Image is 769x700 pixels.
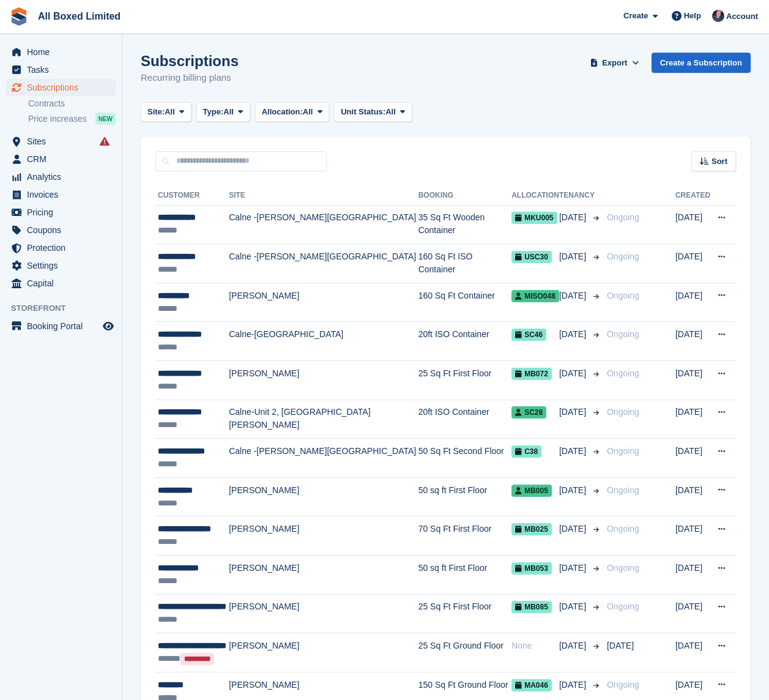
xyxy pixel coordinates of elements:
[418,283,512,322] td: 160 Sq Ft Container
[559,484,589,497] span: [DATE]
[511,251,552,263] span: USC30
[101,319,116,333] a: Preview store
[675,244,710,283] td: [DATE]
[418,594,512,633] td: 25 Sq Ft First Floor
[341,106,385,118] span: Unit Status:
[147,106,165,118] span: Site:
[726,10,758,23] span: Account
[607,563,639,573] span: Ongoing
[385,106,396,118] span: All
[559,289,589,302] span: [DATE]
[675,283,710,322] td: [DATE]
[607,485,639,495] span: Ongoing
[418,477,512,516] td: 50 sq ft First Floor
[33,6,125,26] a: All Boxed Limited
[27,257,100,274] span: Settings
[559,186,602,206] th: Tenancy
[418,244,512,283] td: 160 Sq Ft ISO Container
[607,524,639,534] span: Ongoing
[607,329,639,339] span: Ongoing
[229,400,418,439] td: Calne-Unit 2, [GEOGRAPHIC_DATA][PERSON_NAME]
[511,445,541,458] span: C38
[607,251,639,261] span: Ongoing
[155,186,229,206] th: Customer
[607,446,639,456] span: Ongoing
[6,204,116,221] a: menu
[559,523,589,535] span: [DATE]
[511,639,559,652] div: None
[559,679,589,691] span: [DATE]
[6,275,116,292] a: menu
[6,79,116,96] a: menu
[607,680,639,690] span: Ongoing
[27,151,100,168] span: CRM
[6,151,116,168] a: menu
[27,61,100,78] span: Tasks
[11,302,122,315] span: Storefront
[675,205,710,244] td: [DATE]
[27,133,100,150] span: Sites
[6,222,116,239] a: menu
[6,168,116,185] a: menu
[6,257,116,274] a: menu
[511,186,559,206] th: Allocation
[559,367,589,380] span: [DATE]
[418,322,512,361] td: 20ft ISO Container
[6,133,116,150] a: menu
[559,562,589,575] span: [DATE]
[418,633,512,672] td: 25 Sq Ft Ground Floor
[229,556,418,595] td: [PERSON_NAME]
[303,106,313,118] span: All
[28,98,116,110] a: Contracts
[675,400,710,439] td: [DATE]
[27,79,100,96] span: Subscriptions
[559,639,589,652] span: [DATE]
[229,186,418,206] th: Site
[607,641,634,650] span: [DATE]
[684,10,701,22] span: Help
[712,10,724,22] img: Dan Goss
[607,407,639,417] span: Ongoing
[229,283,418,322] td: [PERSON_NAME]
[418,186,512,206] th: Booking
[511,212,557,224] span: MKU005
[203,106,224,118] span: Type:
[559,211,589,224] span: [DATE]
[607,212,639,222] span: Ongoing
[27,239,100,256] span: Protection
[652,53,751,73] a: Create a Subscription
[229,361,418,400] td: [PERSON_NAME]
[623,10,648,22] span: Create
[711,155,727,168] span: Sort
[559,445,589,458] span: [DATE]
[229,205,418,244] td: Calne -[PERSON_NAME][GEOGRAPHIC_DATA]
[6,318,116,335] a: menu
[675,361,710,400] td: [DATE]
[511,290,559,302] span: MISO048
[607,291,639,300] span: Ongoing
[165,106,175,118] span: All
[511,329,546,341] span: SC46
[28,113,87,125] span: Price increases
[229,322,418,361] td: Calne-[GEOGRAPHIC_DATA]
[559,250,589,263] span: [DATE]
[675,322,710,361] td: [DATE]
[675,516,710,556] td: [DATE]
[511,406,546,419] span: SC28
[100,136,110,146] i: Smart entry sync failures have occurred
[559,600,589,613] span: [DATE]
[418,439,512,478] td: 50 Sq Ft Second Floor
[511,562,552,575] span: MB053
[229,516,418,556] td: [PERSON_NAME]
[6,186,116,203] a: menu
[675,477,710,516] td: [DATE]
[10,7,28,26] img: stora-icon-8386f47178a22dfd0bd8f6a31ec36ba5ce8667c1dd55bd0f319d3a0aa187defe.svg
[675,186,710,206] th: Created
[229,439,418,478] td: Calne -[PERSON_NAME][GEOGRAPHIC_DATA]
[141,71,239,85] p: Recurring billing plans
[28,112,116,125] a: Price increases NEW
[511,485,552,497] span: MB005
[95,113,116,125] div: NEW
[196,102,250,122] button: Type: All
[27,222,100,239] span: Coupons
